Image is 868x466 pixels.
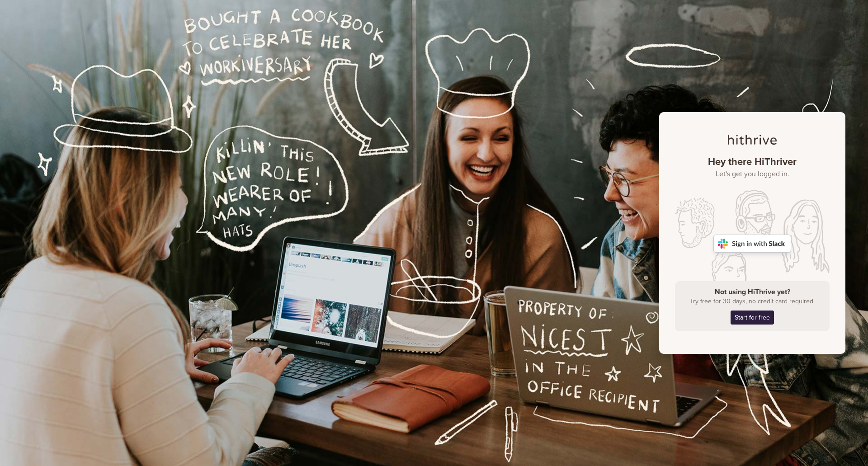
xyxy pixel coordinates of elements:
[713,235,791,253] img: Sign in with Slack
[682,288,823,297] h4: Not using HiThrive yet?
[675,156,830,179] h1: Hey there HiThriver
[675,170,830,179] small: Let's get you logged in.
[728,135,777,145] img: hithrive-logo-dark.4eb238aa.svg
[682,297,823,306] p: Try free for 30 days, no credit card required.
[731,311,774,325] a: Start for free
